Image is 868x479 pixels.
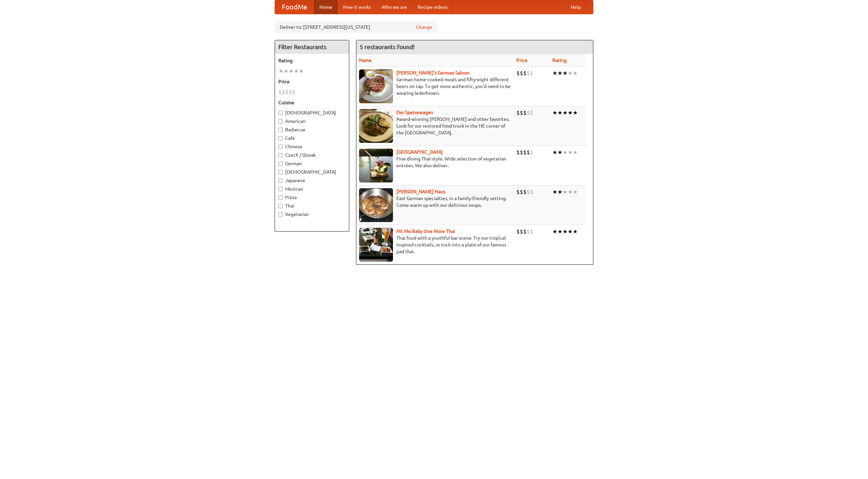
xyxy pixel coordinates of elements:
li: $ [289,88,292,96]
li: ★ [563,188,568,196]
a: Change [416,24,432,30]
li: ★ [294,67,299,75]
label: Vegetarian [278,211,346,218]
img: speisewagen.jpg [359,109,393,143]
p: Fine dining Thai-style. Wide selection of vegetarian entrées. We also deliver. [359,155,511,169]
h5: Rating [278,57,346,64]
a: Name [359,58,372,63]
li: $ [527,69,530,77]
h4: Filter Restaurants [275,40,349,54]
li: $ [530,109,533,116]
li: $ [530,69,533,77]
li: ★ [552,149,557,156]
p: Thai food with a youthful bar scene. Try our tropical inspired cocktails, or tuck into a plate of... [359,235,511,255]
input: Japanese [278,178,283,183]
li: ★ [568,228,573,235]
div: Deliver to: [STREET_ADDRESS][US_STATE] [275,21,437,33]
li: $ [520,69,523,77]
li: $ [523,149,527,156]
li: ★ [557,149,563,156]
p: Award-winning [PERSON_NAME] and other favorites. Look for our restored food truck in the NE corne... [359,116,511,136]
li: ★ [573,188,578,196]
a: [PERSON_NAME]'s German Saloon [396,70,470,75]
li: ★ [289,67,294,75]
li: ★ [573,109,578,116]
li: ★ [552,69,557,77]
li: $ [530,188,533,196]
li: ★ [568,69,573,77]
p: German home-cooked meals and fifty-eight different beers on tap. To get more authentic, you'd nee... [359,76,511,96]
p: East German specialties, in a family-friendly setting. Come warm up with our delicious soups. [359,195,511,209]
li: $ [523,69,527,77]
li: ★ [552,228,557,235]
li: $ [282,88,285,96]
li: $ [516,188,520,196]
input: [DEMOGRAPHIC_DATA] [278,111,283,115]
label: [DEMOGRAPHIC_DATA] [278,169,346,175]
li: $ [523,109,527,116]
li: ★ [563,228,568,235]
input: Czech / Slovak [278,153,283,157]
li: ★ [557,188,563,196]
img: babythai.jpg [359,228,393,262]
a: Hit Me Baby One More Thai [396,228,455,234]
li: $ [530,149,533,156]
input: Chinese [278,145,283,149]
h5: Price [278,78,346,85]
li: $ [527,188,530,196]
li: ★ [552,109,557,116]
li: ★ [557,109,563,116]
a: Home [314,0,338,14]
input: American [278,119,283,124]
li: $ [516,109,520,116]
li: ★ [563,109,568,116]
input: Vegetarian [278,212,283,217]
label: Czech / Slovak [278,152,346,158]
label: Mexican [278,186,346,192]
label: [DEMOGRAPHIC_DATA] [278,109,346,116]
li: $ [516,69,520,77]
a: Rating [552,58,567,63]
li: $ [278,88,282,96]
li: $ [520,149,523,156]
input: Thai [278,204,283,208]
a: [PERSON_NAME] Haus [396,189,445,194]
li: ★ [573,69,578,77]
ng-pluralize: 5 restaurants found! [360,44,415,50]
li: $ [527,228,530,235]
li: ★ [278,67,283,75]
a: FoodMe [275,0,314,14]
li: ★ [563,69,568,77]
li: ★ [557,69,563,77]
a: Who we are [376,0,412,14]
img: satay.jpg [359,149,393,182]
li: $ [523,188,527,196]
input: [DEMOGRAPHIC_DATA] [278,170,283,174]
li: $ [292,88,295,96]
li: ★ [573,149,578,156]
li: ★ [552,188,557,196]
label: German [278,160,346,167]
li: $ [527,149,530,156]
li: ★ [557,228,563,235]
a: Der Speisewagen [396,110,433,115]
li: $ [516,228,520,235]
label: Pizza [278,194,346,201]
li: $ [530,228,533,235]
li: $ [527,109,530,116]
li: ★ [568,109,573,116]
img: esthers.jpg [359,69,393,103]
li: ★ [573,228,578,235]
img: kohlhaus.jpg [359,188,393,222]
li: ★ [299,67,304,75]
li: ★ [568,149,573,156]
a: [GEOGRAPHIC_DATA] [396,149,443,155]
label: Thai [278,202,346,209]
input: Barbecue [278,128,283,132]
li: $ [520,188,523,196]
